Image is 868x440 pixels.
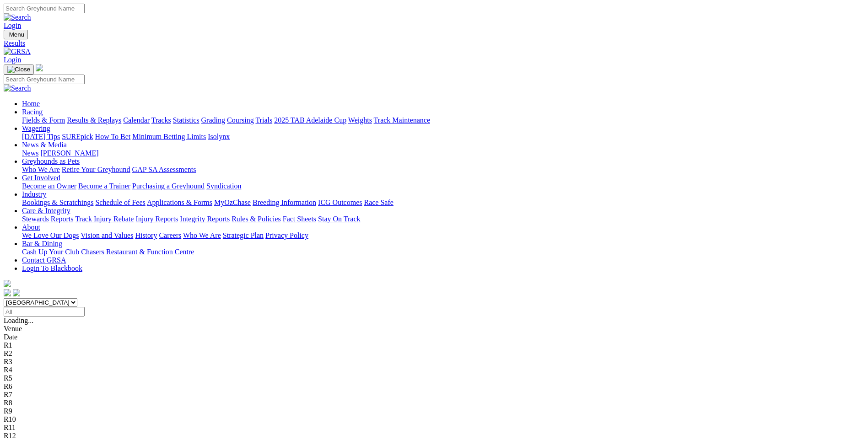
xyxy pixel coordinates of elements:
a: Track Injury Rebate [75,215,134,223]
div: Wagering [22,133,864,141]
img: facebook.svg [4,289,11,296]
a: Retire Your Greyhound [62,166,130,173]
a: Race Safe [364,199,393,206]
div: News & Media [22,149,864,157]
a: Bookings & Scratchings [22,199,93,206]
a: Home [22,100,40,107]
img: twitter.svg [13,289,20,296]
input: Select date [4,307,85,317]
img: Search [4,13,31,21]
a: Bar & Dining [22,240,62,247]
a: Racing [22,108,43,116]
a: Contact GRSA [22,256,66,264]
a: Tracks [151,116,171,124]
a: [DATE] Tips [22,133,60,140]
a: Rules & Policies [232,215,281,223]
a: Greyhounds as Pets [22,157,80,165]
a: Industry [22,190,46,198]
a: Purchasing a Greyhound [132,182,205,190]
span: Loading... [4,317,33,324]
button: Toggle navigation [4,64,34,75]
a: About [22,223,40,231]
div: Care & Integrity [22,215,864,223]
div: Racing [22,116,864,124]
div: R8 [4,399,864,407]
a: News [22,149,38,157]
div: Get Involved [22,182,864,190]
a: Chasers Restaurant & Function Centre [81,248,194,256]
a: Login To Blackbook [22,264,82,272]
a: Stewards Reports [22,215,73,223]
div: R1 [4,341,864,349]
div: Venue [4,325,864,333]
a: Isolynx [208,133,230,140]
a: Get Involved [22,174,60,182]
a: Track Maintenance [374,116,430,124]
a: MyOzChase [214,199,251,206]
a: Become an Owner [22,182,76,190]
div: R11 [4,424,864,432]
div: R12 [4,432,864,440]
a: Coursing [227,116,254,124]
a: Integrity Reports [180,215,230,223]
a: 2025 TAB Adelaide Cup [274,116,346,124]
div: R5 [4,374,864,382]
img: Search [4,84,31,92]
a: Minimum Betting Limits [132,133,206,140]
a: Fields & Form [22,116,65,124]
a: [PERSON_NAME] [40,149,98,157]
a: Injury Reports [135,215,178,223]
button: Toggle navigation [4,30,28,39]
a: Schedule of Fees [95,199,145,206]
a: History [135,231,157,239]
div: Industry [22,199,864,207]
div: R6 [4,382,864,391]
img: logo-grsa-white.png [36,64,43,71]
a: Breeding Information [253,199,316,206]
a: How To Bet [95,133,131,140]
a: Stay On Track [318,215,360,223]
a: We Love Our Dogs [22,231,79,239]
a: Strategic Plan [223,231,264,239]
a: Results [4,39,864,48]
a: Vision and Values [81,231,133,239]
a: Who We Are [183,231,221,239]
a: Applications & Forms [147,199,212,206]
a: Syndication [206,182,241,190]
a: Become a Trainer [78,182,130,190]
div: R7 [4,391,864,399]
div: R4 [4,366,864,374]
a: GAP SA Assessments [132,166,196,173]
span: Menu [9,31,24,38]
a: Weights [348,116,372,124]
img: GRSA [4,48,31,56]
div: R2 [4,349,864,358]
a: Login [4,56,21,64]
a: Cash Up Your Club [22,248,79,256]
a: Careers [159,231,181,239]
a: Trials [255,116,272,124]
a: Who We Are [22,166,60,173]
div: Bar & Dining [22,248,864,256]
a: Wagering [22,124,50,132]
a: Results & Replays [67,116,121,124]
div: Greyhounds as Pets [22,166,864,174]
div: R10 [4,415,864,424]
a: Login [4,21,21,29]
a: Care & Integrity [22,207,70,215]
div: R9 [4,407,864,415]
a: News & Media [22,141,67,149]
a: Fact Sheets [283,215,316,223]
a: Statistics [173,116,199,124]
a: ICG Outcomes [318,199,362,206]
img: Close [7,66,30,73]
a: Calendar [123,116,150,124]
a: Privacy Policy [265,231,308,239]
input: Search [4,75,85,84]
div: R3 [4,358,864,366]
a: SUREpick [62,133,93,140]
img: logo-grsa-white.png [4,280,11,287]
div: About [22,231,864,240]
div: Date [4,333,864,341]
